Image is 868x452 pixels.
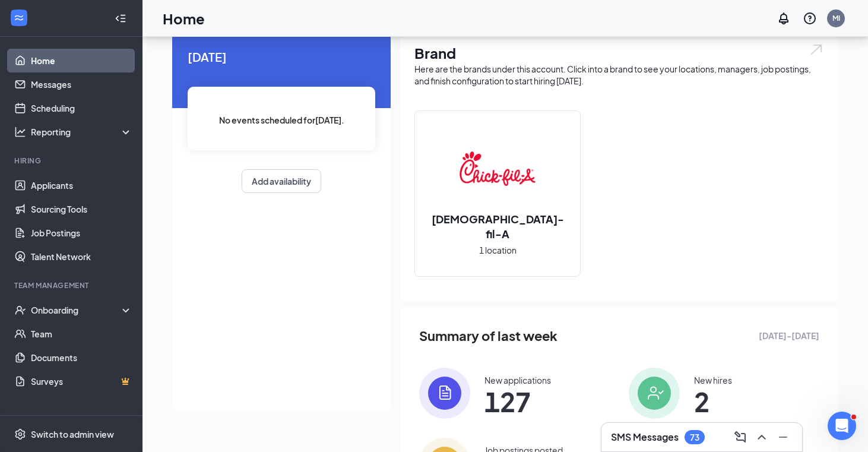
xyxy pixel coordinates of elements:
[629,368,680,419] img: icon
[14,304,26,316] svg: UserCheck
[31,72,132,96] a: Messages
[755,430,769,444] svg: ChevronUp
[828,412,856,440] iframe: Intercom live chat
[484,391,551,412] span: 127
[759,329,819,342] span: [DATE] - [DATE]
[809,43,824,56] img: open.6027fd2a22e1237b5b06.svg
[31,245,132,268] a: Talent Network
[460,131,536,207] img: Chick-fil-A
[803,11,817,26] svg: QuestionInfo
[13,12,25,24] svg: WorkstreamLogo
[777,11,791,26] svg: Notifications
[611,431,679,444] h3: SMS Messages
[14,428,26,440] svg: Settings
[414,63,824,87] div: Here are the brands under this account. Click into a brand to see your locations, managers, job p...
[31,428,114,440] div: Switch to admin view
[776,430,790,444] svg: Minimize
[31,197,132,221] a: Sourcing Tools
[14,126,26,138] svg: Analysis
[219,113,344,127] span: No events scheduled for [DATE] .
[115,12,126,24] svg: Collapse
[774,428,793,447] button: Minimize
[163,8,205,29] h1: Home
[694,391,732,412] span: 2
[31,322,132,346] a: Team
[14,156,130,166] div: Hiring
[31,126,133,138] div: Reporting
[731,428,750,447] button: ComposeMessage
[31,173,132,197] a: Applicants
[479,244,517,257] span: 1 location
[694,374,732,386] div: New hires
[832,13,840,23] div: MI
[14,280,130,290] div: Team Management
[733,430,747,444] svg: ComposeMessage
[188,48,375,66] span: [DATE]
[31,304,122,316] div: Onboarding
[31,96,132,120] a: Scheduling
[415,211,580,241] h2: [DEMOGRAPHIC_DATA]-fil-A
[31,346,132,369] a: Documents
[414,43,824,63] h1: Brand
[31,49,132,72] a: Home
[419,368,470,419] img: icon
[31,221,132,245] a: Job Postings
[752,428,771,447] button: ChevronUp
[484,374,551,386] div: New applications
[419,325,557,346] span: Summary of last week
[242,169,321,193] button: Add availability
[690,432,699,442] div: 73
[31,369,132,393] a: SurveysCrown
